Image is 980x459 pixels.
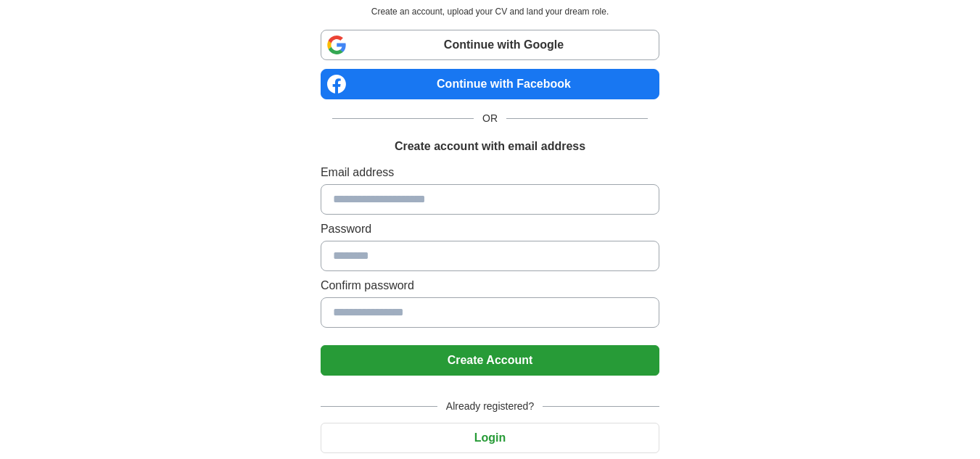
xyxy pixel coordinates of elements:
[321,164,659,181] label: Email address
[395,138,585,155] h1: Create account with email address
[474,111,506,126] span: OR
[437,399,543,414] span: Already registered?
[321,431,659,444] a: Login
[321,220,659,238] label: Password
[321,277,659,294] label: Confirm password
[321,345,659,376] button: Create Account
[321,30,659,60] a: Continue with Google
[321,423,659,453] button: Login
[324,5,656,18] p: Create an account, upload your CV and land your dream role.
[321,69,659,99] a: Continue with Facebook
